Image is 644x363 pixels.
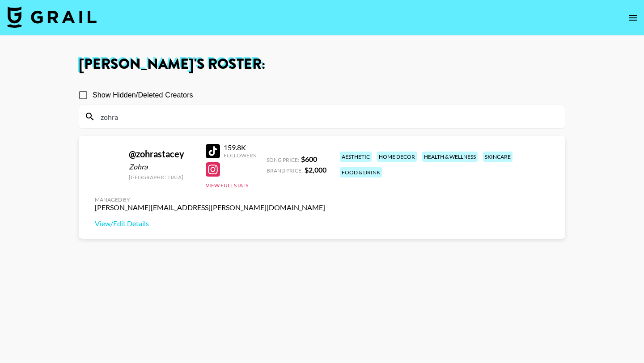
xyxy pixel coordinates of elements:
[95,110,559,124] input: Search by User Name
[624,9,642,27] button: open drawer
[129,148,195,160] div: @ zohrastacey
[7,6,97,28] img: Grail Talent
[93,90,193,101] span: Show Hidden/Deleted Creators
[301,155,317,163] strong: $ 600
[224,152,256,159] div: Followers
[267,167,303,174] span: Brand Price:
[129,162,195,171] div: Zohra
[79,57,565,72] h1: [PERSON_NAME] 's Roster:
[305,165,326,174] strong: $ 2,000
[377,152,417,162] div: home decor
[95,196,325,203] div: Managed By
[224,143,256,152] div: 159.8K
[206,182,248,189] button: View Full Stats
[422,152,478,162] div: health & wellness
[129,174,195,181] div: [GEOGRAPHIC_DATA]
[95,219,325,228] a: View/Edit Details
[267,156,299,163] span: Song Price:
[483,152,513,162] div: skincare
[95,203,325,212] div: [PERSON_NAME][EMAIL_ADDRESS][PERSON_NAME][DOMAIN_NAME]
[340,167,382,177] div: food & drink
[340,152,372,162] div: aesthetic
